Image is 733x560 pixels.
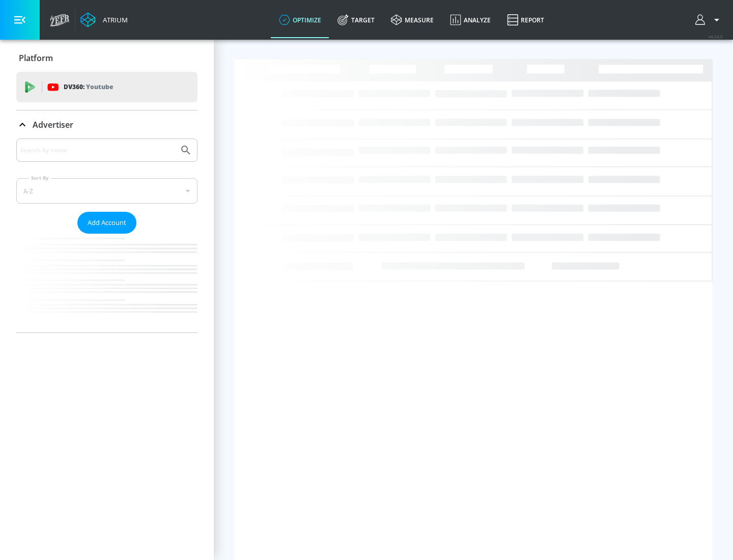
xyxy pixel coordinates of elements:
div: Advertiser [16,138,198,332]
button: Add Account [77,212,136,234]
span: Add Account [88,217,126,229]
div: DV360: Youtube [16,72,198,102]
p: Platform [19,52,53,64]
input: Search by name [20,144,175,157]
nav: list of Advertiser [16,234,198,332]
a: Atrium [80,12,128,27]
div: Platform [16,44,198,72]
span: v 4.24.0 [709,34,723,39]
p: Youtube [86,81,113,92]
a: Report [499,2,552,38]
label: Sort By [29,175,51,181]
a: Target [329,2,383,38]
a: optimize [271,2,329,38]
p: DV360: [64,81,113,93]
div: Advertiser [16,110,198,139]
div: A-Z [16,178,198,204]
a: Analyze [442,2,499,38]
div: Atrium [99,15,128,24]
p: Advertiser [33,119,73,130]
a: measure [383,2,442,38]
